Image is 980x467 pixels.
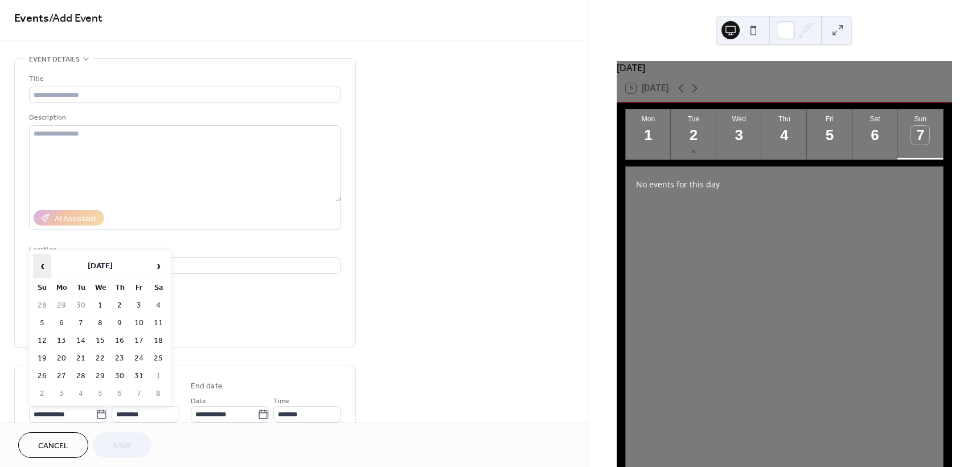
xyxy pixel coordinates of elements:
[130,386,148,402] td: 7
[130,333,148,349] td: 17
[52,254,148,278] th: [DATE]
[130,297,148,314] td: 3
[856,115,895,123] div: Sat
[720,115,758,123] div: Wed
[91,368,109,384] td: 29
[130,315,148,331] td: 10
[33,315,51,331] td: 5
[72,297,90,314] td: 30
[110,368,129,384] td: 30
[72,280,90,296] th: Tu
[130,280,148,296] th: Fr
[901,115,940,123] div: Sun
[761,109,807,159] button: Thu4
[18,432,88,458] button: Cancel
[897,109,943,159] button: Sun7
[149,280,167,296] th: Sa
[729,126,748,145] div: 3
[716,109,762,159] button: Wed3
[130,368,148,384] td: 31
[807,109,852,159] button: Fri5
[29,244,339,256] div: Location
[775,126,794,145] div: 4
[52,368,71,384] td: 27
[191,380,223,392] div: End date
[49,7,102,30] span: / Add Event
[33,280,51,296] th: Su
[110,297,129,314] td: 2
[91,297,109,314] td: 1
[33,333,51,349] td: 12
[110,350,129,367] td: 23
[149,368,167,384] td: 1
[29,73,339,85] div: Title
[91,315,109,331] td: 8
[91,386,109,402] td: 5
[191,395,206,407] span: Date
[130,350,148,367] td: 24
[33,350,51,367] td: 19
[149,297,167,314] td: 4
[52,386,71,402] td: 3
[52,297,71,314] td: 29
[149,333,167,349] td: 18
[29,54,80,65] span: Event details
[91,333,109,349] td: 15
[617,61,952,75] div: [DATE]
[674,115,713,123] div: Tue
[72,315,90,331] td: 7
[149,315,167,331] td: 11
[91,280,109,296] th: We
[866,126,884,145] div: 6
[34,255,51,277] span: ‹
[52,350,71,367] td: 20
[684,126,703,145] div: 2
[149,386,167,402] td: 8
[110,333,129,349] td: 16
[14,7,49,30] a: Events
[52,333,71,349] td: 13
[110,315,129,331] td: 9
[821,126,839,145] div: 5
[149,350,167,367] td: 25
[110,386,129,402] td: 6
[29,112,339,124] div: Description
[765,115,803,123] div: Thu
[52,280,71,296] th: Mo
[150,255,167,277] span: ›
[273,395,289,407] span: Time
[627,171,941,198] div: No events for this day
[629,115,668,123] div: Mon
[72,386,90,402] td: 4
[72,368,90,384] td: 28
[33,297,51,314] td: 28
[52,315,71,331] td: 6
[72,333,90,349] td: 14
[852,109,898,159] button: Sat6
[626,109,671,159] button: Mon1
[671,109,716,159] button: Tue2
[33,386,51,402] td: 2
[810,115,849,123] div: Fri
[72,350,90,367] td: 21
[110,280,129,296] th: Th
[911,126,930,145] div: 7
[91,350,109,367] td: 22
[38,440,68,452] span: Cancel
[33,368,51,384] td: 26
[639,126,658,145] div: 1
